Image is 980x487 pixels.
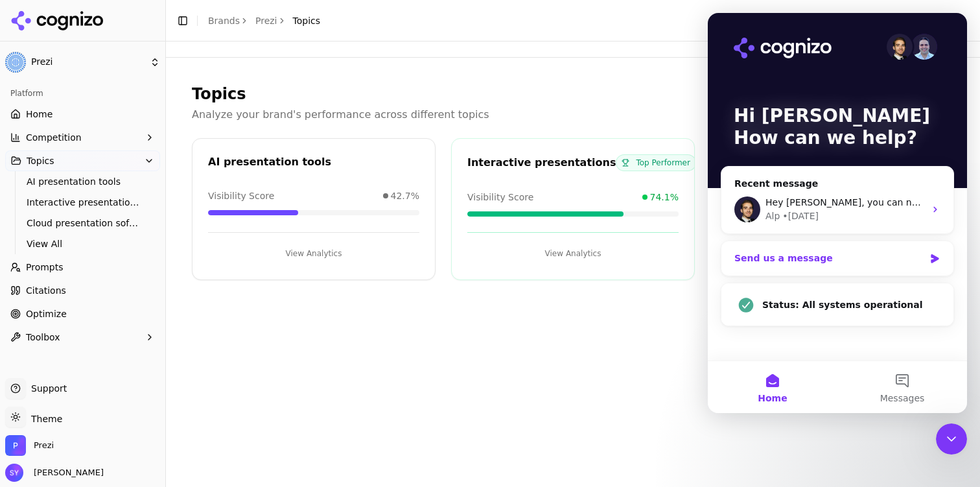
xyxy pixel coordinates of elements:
[50,381,79,390] span: Home
[27,154,54,167] span: Topics
[208,189,274,202] span: Visibility Score
[293,14,321,27] span: Topics
[29,467,104,479] span: [PERSON_NAME]
[58,184,640,195] span: Hey [PERSON_NAME], you can navigate to the Competition->Explore from the navigation bar and add/r...
[208,14,320,27] nav: breadcrumb
[26,261,64,274] span: Prompts
[34,440,54,451] span: Prezi
[54,285,233,299] div: Status: All systems operational
[5,327,160,348] button: Toolbox
[75,196,111,210] div: • [DATE]
[192,84,489,104] h1: Topics
[5,435,54,456] button: Open organization switcher
[27,237,139,250] span: View All
[26,284,66,297] span: Citations
[130,348,259,400] button: Messages
[391,189,419,202] span: 42.7%
[5,257,160,278] a: Prompts
[208,16,240,26] a: Brands
[21,235,145,253] a: View All
[5,280,160,301] a: Citations
[27,239,216,252] div: Send us a message
[208,243,419,264] button: View Analytics
[21,172,145,191] a: AI presentation tools
[208,154,419,170] div: AI presentation tools
[5,435,26,456] img: Prezi
[21,193,145,211] a: Interactive presentations
[5,104,160,125] a: Home
[21,214,145,232] a: Cloud presentation software
[5,464,23,482] img: Stephanie Yu
[14,270,246,314] div: Status: All systems operational
[13,228,246,263] div: Send us a message
[26,331,60,344] span: Toolbox
[31,56,145,68] span: Prezi
[467,155,616,171] div: Interactive presentations
[5,464,104,482] button: Open user button
[5,52,26,73] img: Prezi
[650,191,679,204] span: 74.1%
[255,14,277,27] a: Prezi
[5,83,160,104] div: Platform
[616,154,695,171] span: Top Performer
[26,414,62,424] span: Theme
[27,175,139,188] span: AI presentation tools
[58,196,72,210] div: Alp
[27,217,139,230] span: Cloud presentation software
[26,307,67,320] span: Optimize
[708,13,967,413] iframe: Intercom live chat
[172,381,217,390] span: Messages
[26,108,52,121] span: Home
[467,191,533,204] span: Visibility Score
[192,107,489,123] p: Analyze your brand's performance across different topics
[26,131,82,144] span: Competition
[27,196,139,209] span: Interactive presentations
[26,382,67,395] span: Support
[5,303,160,324] a: Optimize
[5,150,160,171] button: Topics
[936,423,967,455] iframe: Intercom live chat
[467,243,679,264] button: View Analytics
[5,127,160,148] button: Competition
